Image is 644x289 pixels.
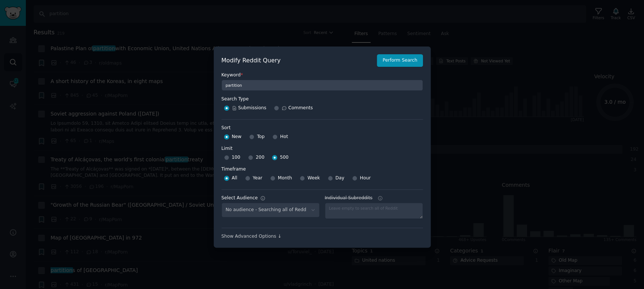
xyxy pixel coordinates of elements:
span: Week [307,175,320,182]
span: Submissions [232,105,266,111]
input: Keyword to search on Reddit [221,80,423,91]
span: Year [253,175,262,182]
div: Limit [221,145,233,152]
span: 500 [280,154,288,161]
label: Sort [221,125,423,131]
span: All [232,175,237,182]
div: Show Advanced Options ↓ [221,233,423,240]
span: Month [278,175,292,182]
span: Hour [360,175,371,182]
span: 200 [256,154,264,161]
h2: Modify Reddit Query [221,56,373,65]
span: Day [335,175,344,182]
button: Perform Search [377,54,423,67]
span: Top [257,134,265,140]
span: New [232,134,242,140]
div: Select Audience [221,195,258,202]
label: Individual Subreddits [325,195,423,202]
label: Keyword [221,72,423,79]
label: Search Type [221,91,423,103]
span: Hot [280,134,288,140]
label: Timeframe [221,164,423,173]
span: Comments [288,105,313,111]
span: 100 [232,154,240,161]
